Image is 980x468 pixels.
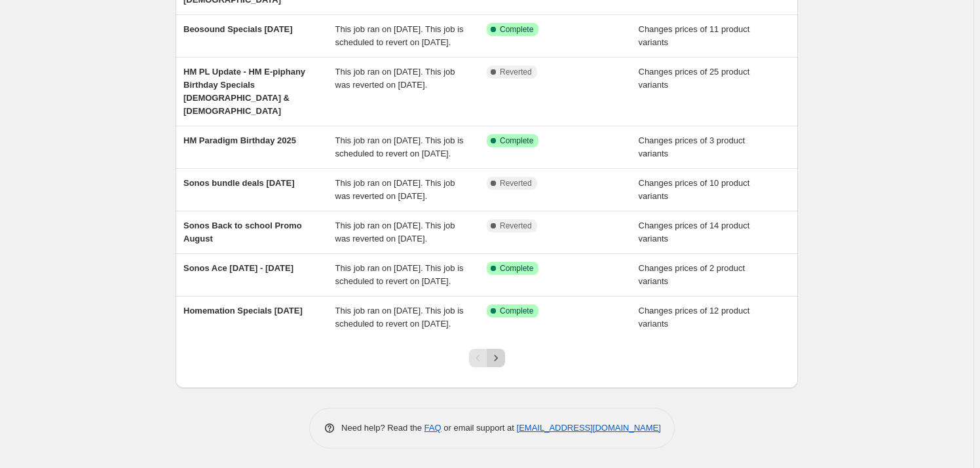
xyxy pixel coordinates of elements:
span: Beosound Specials [DATE] [183,24,293,34]
span: This job ran on [DATE]. This job was reverted on [DATE]. [335,67,455,90]
span: Sonos Ace [DATE] - [DATE] [183,263,293,273]
span: Changes prices of 12 product variants [639,306,750,329]
a: [EMAIL_ADDRESS][DOMAIN_NAME] [517,423,661,433]
span: Sonos bundle deals [DATE] [183,178,295,188]
span: Changes prices of 14 product variants [639,221,750,243]
span: Complete [500,135,533,146]
span: Homemation Specials [DATE] [183,306,303,315]
span: Reverted [500,221,532,231]
span: Need help? Read the [341,423,424,433]
button: Next [487,349,505,367]
nav: Pagination [469,349,505,367]
span: Changes prices of 11 product variants [639,24,750,47]
a: FAQ [424,423,442,433]
span: This job ran on [DATE]. This job was reverted on [DATE]. [335,178,455,201]
span: HM Paradigm Birthday 2025 [183,135,296,145]
span: This job ran on [DATE]. This job is scheduled to revert on [DATE]. [335,306,464,329]
span: Reverted [500,67,532,77]
span: Complete [500,263,533,274]
span: Reverted [500,178,532,189]
span: Complete [500,24,533,35]
span: This job ran on [DATE]. This job is scheduled to revert on [DATE]. [335,135,464,158]
span: This job ran on [DATE]. This job is scheduled to revert on [DATE]. [335,24,464,47]
span: This job ran on [DATE]. This job is scheduled to revert on [DATE]. [335,263,464,286]
span: HM PL Update - HM E-piphany Birthday Specials [DEMOGRAPHIC_DATA] & [DEMOGRAPHIC_DATA] [183,67,305,116]
span: Changes prices of 2 product variants [639,263,745,286]
span: Complete [500,306,533,316]
span: Changes prices of 10 product variants [639,178,750,201]
span: This job ran on [DATE]. This job was reverted on [DATE]. [335,221,455,243]
span: Sonos Back to school Promo August [183,221,302,243]
span: Changes prices of 3 product variants [639,135,745,158]
span: Changes prices of 25 product variants [639,67,750,90]
span: or email support at [442,423,517,433]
